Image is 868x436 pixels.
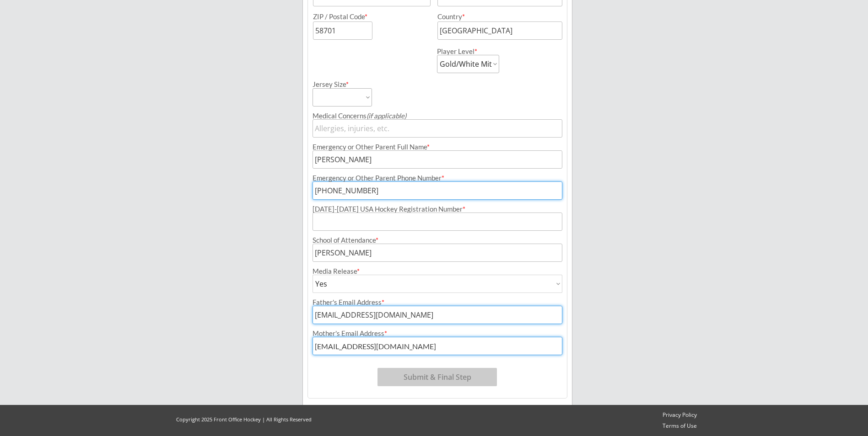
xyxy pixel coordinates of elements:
[313,144,562,150] div: Emergency or Other Parent Full Name
[313,268,562,275] div: Media Release
[367,112,406,120] em: (if applicable)
[658,411,701,419] a: Privacy Policy
[313,112,562,119] div: Medical Concerns
[313,13,429,20] div: ZIP / Postal Code
[313,81,360,88] div: Jersey Size
[658,422,701,430] a: Terms of Use
[437,48,499,55] div: Player Level
[313,237,562,244] div: School of Attendance
[313,330,562,337] div: Mother's Email Address
[313,299,562,306] div: Father's Email Address
[437,13,551,20] div: Country
[377,368,497,386] button: Submit & Final Step
[313,119,562,138] input: Allergies, injuries, etc.
[313,175,562,181] div: Emergency or Other Parent Phone Number
[167,416,320,423] div: Copyright 2025 Front Office Hockey | All Rights Reserved
[313,206,562,213] div: [DATE]-[DATE] USA Hockey Registration Number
